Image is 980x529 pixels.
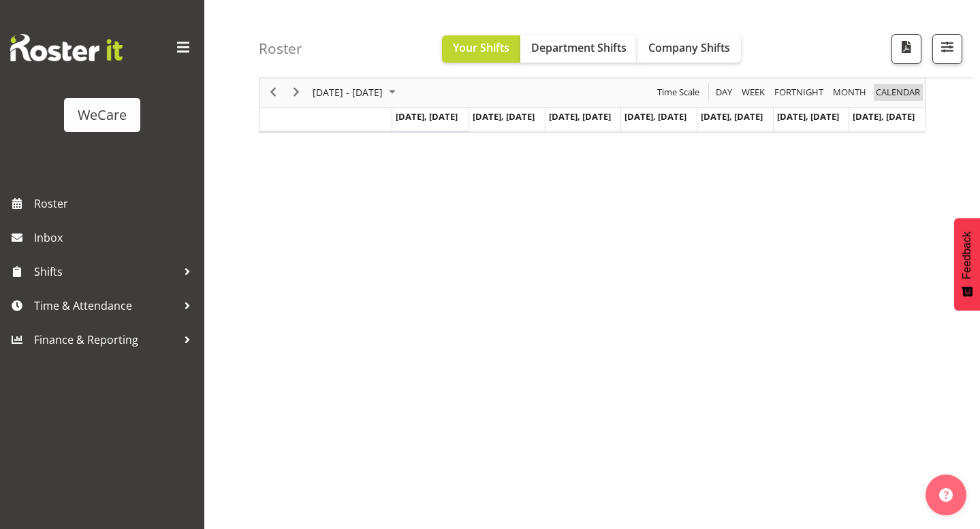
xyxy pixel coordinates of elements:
[832,84,868,101] span: Month
[853,110,915,123] span: [DATE], [DATE]
[740,84,766,101] span: Week
[520,35,637,63] button: Department Shifts
[777,110,839,123] span: [DATE], [DATE]
[531,40,627,55] span: Department Shifts
[78,105,127,125] div: WeCare
[285,78,308,107] div: next period
[637,35,741,63] button: Company Shifts
[308,78,404,107] div: September 22 - 28, 2025
[939,488,953,502] img: help-xxl-2.png
[34,193,197,214] span: Roster
[259,41,302,57] h4: Roster
[473,110,535,123] span: [DATE], [DATE]
[625,110,686,123] span: [DATE], [DATE]
[932,34,962,64] button: Filter Shifts
[262,78,285,107] div: previous period
[655,84,702,101] button: Time Scale
[453,40,509,55] span: Your Shifts
[740,84,768,101] button: Timeline Week
[34,227,197,248] span: Inbox
[311,84,384,101] span: [DATE] - [DATE]
[701,110,763,123] span: [DATE], [DATE]
[874,84,921,101] span: calendar
[831,84,869,101] button: Timeline Month
[34,330,177,350] span: Finance & Reporting
[311,84,402,101] button: September 2025
[34,295,177,316] span: Time & Attendance
[772,84,826,101] button: Fortnight
[442,35,520,63] button: Your Shifts
[396,110,458,123] span: [DATE], [DATE]
[954,218,980,310] button: Feedback - Show survey
[549,110,611,123] span: [DATE], [DATE]
[287,84,306,101] button: Next
[714,84,735,101] button: Timeline Day
[714,84,733,101] span: Day
[656,84,701,101] span: Time Scale
[891,34,921,64] button: Download a PDF of the roster according to the set date range.
[874,84,923,101] button: Month
[264,84,283,101] button: Previous
[773,84,825,101] span: Fortnight
[648,40,730,55] span: Company Shifts
[10,34,123,61] img: Rosterit website logo
[961,231,973,279] span: Feedback
[34,261,177,282] span: Shifts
